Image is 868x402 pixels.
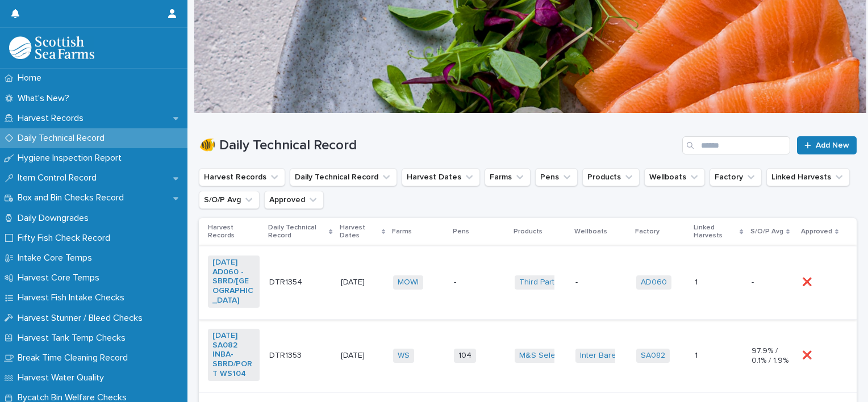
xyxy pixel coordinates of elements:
p: Daily Technical Record [13,133,114,144]
button: Wellboats [644,168,705,186]
a: M&S Select [519,351,562,361]
button: Approved [264,191,324,209]
p: Harvest Records [13,113,93,124]
button: Harvest Records [199,168,285,186]
button: Pens [535,168,578,186]
p: Harvest Stunner / Bleed Checks [13,313,152,324]
a: Third Party Salmon [519,278,588,287]
p: Daily Downgrades [13,213,98,224]
tr: [DATE] SA082 INBA-SBRD/PORT WS104 DTR1353DTR1353 [DATE]WS 104M&S Select Inter Barents SA082 11 97... [199,319,857,392]
p: Box and Bin Checks Record [13,192,133,203]
p: Home [13,73,51,83]
p: Hygiene Inspection Report [13,153,131,164]
p: Harvest Fish Intake Checks [13,292,133,303]
button: Products [582,168,640,186]
p: Harvest Records [208,221,261,242]
p: DTR1354 [269,275,304,287]
p: Fifty Fish Check Record [13,233,119,244]
p: - [575,278,627,287]
a: MOWI [398,278,419,287]
img: mMrefqRFQpe26GRNOUkG [9,36,94,59]
p: Harvest Tank Temp Checks [13,333,135,344]
p: ❌ [802,349,814,361]
a: Inter Barents [580,351,627,361]
p: 1 [695,349,700,361]
p: Pens [453,225,469,238]
p: Farms [392,225,412,238]
button: Daily Technical Record [290,168,397,186]
p: Approved [801,225,832,238]
tr: [DATE] AD060 -SBRD/[GEOGRAPHIC_DATA] DTR1354DTR1354 [DATE]MOWI -Third Party Salmon -AD060 11 -❌❌ [199,246,857,319]
p: 97.9% / 0.1% / 1.9% [752,346,793,366]
a: SA082 [641,351,665,361]
h1: 🐠 Daily Technical Record [199,137,678,154]
p: [DATE] [341,351,385,361]
a: WS [398,351,410,361]
p: Harvest Core Temps [13,273,108,283]
p: Intake Core Temps [13,253,101,263]
p: Harvest Water Quality [13,372,113,383]
p: Wellboats [574,225,607,238]
p: [DATE] [341,278,385,287]
button: S/O/P Avg [199,191,260,209]
p: S/O/P Avg [750,225,783,238]
p: Break Time Cleaning Record [13,353,137,363]
p: - [752,278,793,287]
p: What's New? [13,93,78,104]
a: AD060 [641,278,667,287]
input: Search [682,136,790,154]
a: [DATE] SA082 INBA-SBRD/PORT WS104 [212,331,255,379]
p: DTR1353 [269,349,304,361]
p: ❌ [802,275,814,287]
p: - [454,278,506,287]
button: Linked Harvests [766,168,850,186]
button: Factory [710,168,762,186]
p: Daily Technical Record [268,221,326,242]
span: 104 [454,349,476,363]
p: Linked Harvests [694,221,737,242]
p: Item Control Record [13,173,106,183]
a: Add New [797,136,857,154]
button: Harvest Dates [402,168,480,186]
p: Products [514,225,542,238]
a: [DATE] AD060 -SBRD/[GEOGRAPHIC_DATA] [212,258,255,305]
button: Farms [485,168,531,186]
span: Add New [816,141,849,149]
p: 1 [695,275,700,287]
p: Harvest Dates [340,221,379,242]
p: Factory [635,225,660,238]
